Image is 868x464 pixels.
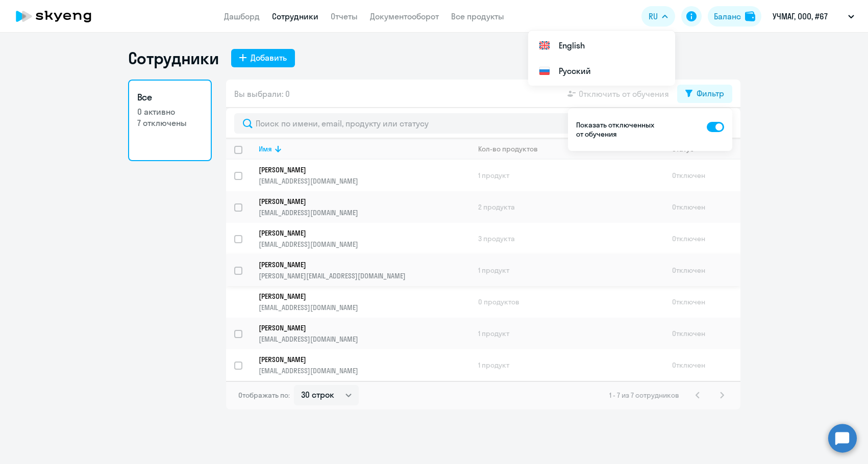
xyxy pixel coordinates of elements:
td: Отключен [664,286,740,318]
a: [PERSON_NAME][EMAIL_ADDRESS][DOMAIN_NAME] [259,197,469,217]
td: Отключен [664,191,740,223]
button: Добавить [231,49,295,67]
img: Русский [538,65,551,77]
td: 1 продукт [470,318,664,349]
td: 2 продукта [470,191,664,223]
div: Имя [259,144,272,153]
p: УЧМАГ, ООО, #67 [773,10,828,22]
div: Кол-во продуктов [478,144,538,153]
p: [EMAIL_ADDRESS][DOMAIN_NAME] [259,303,469,312]
p: Показать отключенных от обучения [576,120,657,139]
a: [PERSON_NAME][EMAIL_ADDRESS][DOMAIN_NAME] [259,228,469,249]
h3: Все [137,91,203,104]
a: Дашборд [224,11,260,21]
td: Отключен [664,160,740,191]
a: [PERSON_NAME][EMAIL_ADDRESS][DOMAIN_NAME] [259,355,469,375]
span: Вы выбрали: 0 [234,88,290,100]
td: 1 продукт [470,349,664,381]
img: balance [745,11,755,21]
td: Отключен [664,318,740,349]
div: Добавить [251,51,287,64]
p: [PERSON_NAME] [259,165,456,174]
p: [EMAIL_ADDRESS][DOMAIN_NAME] [259,334,469,344]
div: Кол-во продуктов [478,144,663,153]
p: [PERSON_NAME] [259,197,456,206]
td: Отключен [664,223,740,254]
div: Статус [672,144,740,153]
a: Все продукты [451,11,504,21]
p: 0 активно [137,106,203,117]
a: [PERSON_NAME][EMAIL_ADDRESS][DOMAIN_NAME] [259,292,469,312]
div: Фильтр [697,87,724,99]
p: 7 отключены [137,117,203,128]
td: 0 продуктов [470,286,664,318]
p: [PERSON_NAME][EMAIL_ADDRESS][DOMAIN_NAME] [259,271,469,280]
a: [PERSON_NAME][PERSON_NAME][EMAIL_ADDRESS][DOMAIN_NAME] [259,260,469,280]
div: Имя [259,144,469,153]
span: RU [649,10,658,22]
a: Отчеты [331,11,358,21]
span: 1 - 7 из 7 сотрудников [609,391,679,400]
td: Отключен [664,254,740,286]
p: [PERSON_NAME] [259,323,456,332]
td: 1 продукт [470,254,664,286]
span: Отображать по: [238,391,290,400]
a: Сотрудники [272,11,318,21]
td: Отключен [664,349,740,381]
a: Все0 активно7 отключены [128,80,212,161]
p: [EMAIL_ADDRESS][DOMAIN_NAME] [259,176,469,186]
p: [EMAIL_ADDRESS][DOMAIN_NAME] [259,366,469,375]
p: [EMAIL_ADDRESS][DOMAIN_NAME] [259,240,469,249]
p: [PERSON_NAME] [259,292,456,301]
td: 1 продукт [470,160,664,191]
a: [PERSON_NAME][EMAIL_ADDRESS][DOMAIN_NAME] [259,323,469,344]
button: УЧМАГ, ООО, #67 [767,4,859,29]
div: Баланс [714,10,741,22]
img: English [538,39,551,51]
button: Балансbalance [708,6,761,27]
a: [PERSON_NAME][EMAIL_ADDRESS][DOMAIN_NAME] [259,165,469,186]
ul: RU [528,31,675,86]
button: RU [641,6,675,27]
p: [PERSON_NAME] [259,228,456,238]
a: Документооборот [370,11,439,21]
td: 3 продукта [470,223,664,254]
p: [EMAIL_ADDRESS][DOMAIN_NAME] [259,208,469,217]
input: Поиск по имени, email, продукту или статусу [234,113,732,134]
button: Фильтр [677,85,732,103]
p: [PERSON_NAME] [259,355,456,364]
h1: Сотрудники [128,48,219,68]
p: [PERSON_NAME] [259,260,456,269]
